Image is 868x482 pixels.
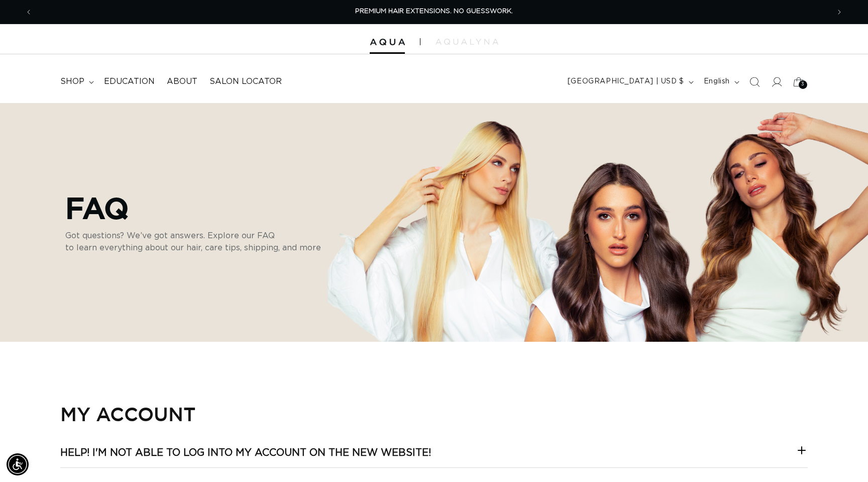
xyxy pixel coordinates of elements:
[698,72,743,91] button: English
[370,39,405,46] img: Aqua Hair Extensions
[60,446,808,467] summary: Help! I'm not able to log into my account on the new website!
[7,453,29,475] div: Accessibility Menu
[568,76,684,87] span: [GEOGRAPHIC_DATA] | USD $
[355,8,513,15] span: PREMIUM HAIR EXTENSIONS. NO GUESSWORK.
[818,434,868,482] iframe: Chat Widget
[209,76,282,87] span: Salon Locator
[704,76,730,87] span: English
[60,76,84,87] span: shop
[104,76,155,87] span: Education
[54,70,98,93] summary: shop
[161,70,203,93] a: About
[743,71,766,93] summary: Search
[65,190,321,225] p: faq
[436,39,498,45] img: aqualyna.com
[203,70,288,93] a: Salon Locator
[801,80,805,89] span: 3
[98,70,161,93] a: Education
[65,230,321,254] p: Got questions? We’ve got answers. Explore our FAQ to learn everything about our hair, care tips, ...
[60,402,808,426] h2: My Account
[562,72,698,91] button: [GEOGRAPHIC_DATA] | USD $
[828,3,850,22] button: Next announcement
[167,76,197,87] span: About
[18,3,40,22] button: Previous announcement
[60,446,431,459] h3: Help! I'm not able to log into my account on the new website!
